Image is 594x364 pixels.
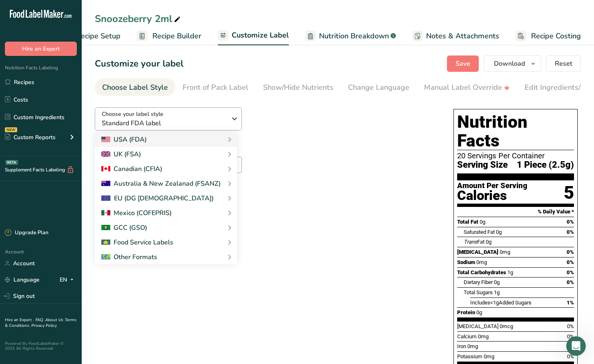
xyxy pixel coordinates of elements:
[60,275,77,285] div: EN
[101,225,110,231] img: 2Q==
[5,341,77,351] div: Powered By FoodLabelMaker © 2025 All Rights Reserved
[531,31,581,42] span: Recipe Costing
[218,26,289,46] a: Customize Label
[348,82,409,93] div: Change Language
[5,127,17,132] div: NEW
[464,239,485,245] span: Fat
[494,289,500,295] span: 1g
[457,160,508,170] span: Serving Size
[457,323,498,329] span: [MEDICAL_DATA]
[490,300,499,306] span: <1g
[500,323,513,329] span: 0mcg
[546,55,581,72] button: Reset
[480,219,485,225] span: 0g
[412,27,499,45] a: Notes & Attachments
[457,259,475,265] span: Sodium
[305,27,396,45] a: Nutrition Breakdown
[447,55,479,72] button: Save
[567,279,574,285] span: 0%
[564,182,574,204] div: 5
[567,229,574,235] span: 0%
[457,249,498,255] span: [MEDICAL_DATA]
[566,336,586,356] iframe: Intercom live chat
[76,31,121,42] span: Recipe Setup
[319,31,389,42] span: Nutrition Breakdown
[60,27,121,45] a: Recipe Setup
[478,333,489,340] span: 0mg
[567,269,574,275] span: 0%
[567,353,574,360] span: 0%
[457,343,466,349] span: Iron
[464,229,495,235] span: Saturated Fat
[101,149,141,159] div: UK (FSA)
[152,31,201,42] span: Recipe Builder
[457,182,527,190] div: Amount Per Serving
[457,353,482,360] span: Potassium
[486,239,491,245] span: 0g
[484,55,541,72] button: Download
[516,27,581,45] a: Recipe Costing
[424,82,510,93] div: Manual Label Override
[457,333,477,340] span: Calcium
[101,208,172,218] div: Mexico (COFEPRIS)
[494,279,500,285] span: 0g
[101,252,157,262] div: Other Formats
[496,229,502,235] span: 0g
[102,118,226,128] span: Standard FDA label
[183,82,248,93] div: Front of Pack Label
[95,11,182,26] div: Snoozeberry 2ml
[494,59,525,69] span: Download
[45,317,65,323] a: About Us .
[567,323,574,329] span: 0%
[567,300,574,306] span: 1%
[102,110,163,118] span: Choose your label style
[457,269,506,275] span: Total Carbohydrates
[464,279,493,285] span: Dietary Fiber
[102,82,168,93] div: Choose Label Style
[137,27,201,45] a: Recipe Builder
[456,59,470,69] span: Save
[476,259,487,265] span: 0mg
[457,309,475,315] span: Protein
[5,317,76,328] a: Terms & Conditions .
[457,190,527,202] div: Calories
[470,300,531,306] span: Includes Added Sugars
[5,229,48,237] div: Upgrade Plan
[263,82,333,93] div: Show/Hide Nutrients
[101,179,221,189] div: Australia & New Zealanad (FSANZ)
[101,223,147,233] div: GCC (GSO)
[5,42,77,56] button: Hire an Expert
[484,353,494,360] span: 0mg
[101,164,162,174] div: Canadian (CFIA)
[5,133,56,142] div: Custom Reports
[457,113,574,150] h1: Nutrition Facts
[507,269,513,275] span: 1g
[5,317,34,323] a: Hire an Expert .
[467,343,478,349] span: 0mg
[426,31,499,42] span: Notes & Attachments
[567,219,574,225] span: 0%
[232,30,289,41] span: Customize Label
[567,333,574,340] span: 0%
[101,237,173,247] div: Food Service Labels
[101,135,147,144] div: USA (FDA)
[517,160,574,170] span: 1 Piece (2.5g)
[457,219,478,225] span: Total Fat
[95,57,183,71] h1: Customize your label
[464,289,493,295] span: Total Sugars
[567,259,574,265] span: 0%
[476,309,482,315] span: 0g
[5,160,18,165] div: BETA
[101,193,214,203] div: EU (DG [DEMOGRAPHIC_DATA])
[95,107,242,131] button: Choose your label style Standard FDA label
[567,249,574,255] span: 0%
[5,273,40,287] a: Language
[457,152,574,160] div: 20 Servings Per Container
[464,239,477,245] i: Trans
[36,317,45,323] a: FAQ .
[31,323,57,328] a: Privacy Policy
[555,59,572,69] span: Reset
[500,249,510,255] span: 0mg
[457,207,574,217] section: % Daily Value *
